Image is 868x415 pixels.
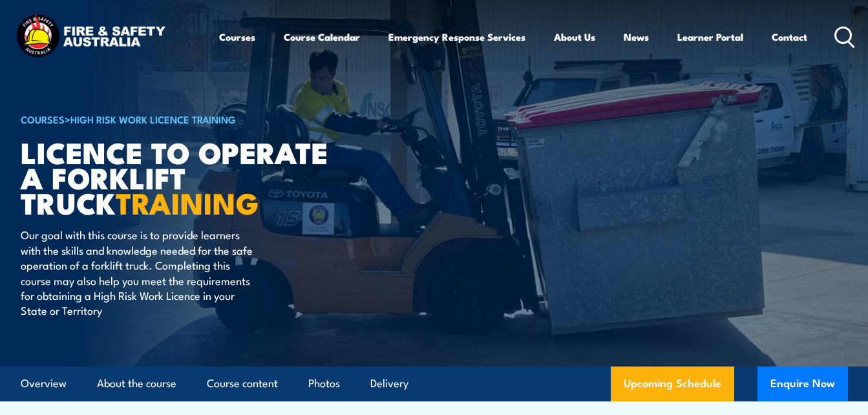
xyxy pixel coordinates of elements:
a: Courses [219,21,255,52]
a: Delivery [370,367,408,401]
a: News [624,21,649,52]
a: Overview [21,367,67,401]
a: Emergency Response Services [388,21,525,52]
a: Upcoming Schedule [611,367,734,401]
a: Photos [308,367,340,401]
h6: > [21,111,340,127]
a: COURSES [21,112,65,126]
a: High Risk Work Licence Training [70,112,236,126]
a: Learner Portal [677,21,743,52]
button: Enquire Now [757,367,848,401]
p: Our goal with this course is to provide learners with the skills and knowledge needed for the saf... [21,227,257,317]
a: Contact [772,21,807,52]
a: About Us [554,21,595,52]
a: Course Calendar [284,21,360,52]
a: About the course [97,367,176,401]
a: Course content [207,367,278,401]
h1: Licence to operate a forklift truck [21,139,340,215]
strong: TRAINING [116,180,259,224]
